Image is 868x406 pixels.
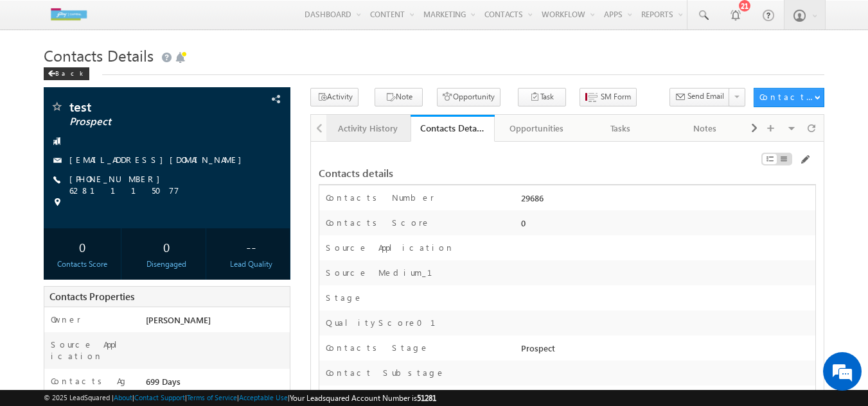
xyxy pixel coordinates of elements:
[326,367,445,378] label: Contact Substage
[319,167,646,179] div: Contacts details
[69,115,222,128] span: Prospect
[44,67,89,80] div: Back
[326,217,430,228] label: Contacts Score
[437,88,500,106] button: Opportunity
[51,375,134,398] label: Contacts Age
[673,121,736,136] div: Notes
[187,393,237,402] a: Terms of Service
[589,121,651,136] div: Tasks
[143,375,290,393] div: 699 Days
[211,6,242,37] div: Minimize live chat window
[44,45,154,65] span: Contacts Details
[495,115,579,142] a: Opportunities
[146,314,211,325] span: [PERSON_NAME]
[47,258,118,270] div: Contacts Score
[44,67,96,78] a: Back
[375,88,423,106] button: Note
[49,290,134,303] span: Contacts Properties
[505,121,567,136] div: Opportunities
[420,122,485,134] div: Contacts Details
[669,88,730,106] button: Send Email
[687,90,724,102] span: Send Email
[754,88,824,107] button: Contacts Actions
[518,88,566,106] button: Task
[69,100,222,113] span: test
[759,91,814,103] div: Contacts Actions
[131,235,202,258] div: 0
[663,115,747,142] a: Notes
[69,173,269,196] span: [PHONE_NUMBER] 6281115077
[411,115,495,142] a: Contacts Details
[44,3,94,26] img: Custom Logo
[290,393,436,403] span: Your Leadsquared Account Number is
[215,235,287,258] div: --
[215,258,287,270] div: Lead Quality
[518,217,815,235] div: 0
[326,115,411,142] a: Activity History
[326,192,434,203] label: Contacts Number
[47,235,118,258] div: 0
[326,267,448,278] label: Source Medium_1
[51,314,81,325] label: Owner
[114,393,132,402] a: About
[417,393,436,403] span: 51281
[51,339,134,362] label: Source Application
[175,315,233,332] em: Start Chat
[310,88,359,106] button: Activity
[326,242,454,253] label: Source Application
[337,121,399,136] div: Activity History
[239,393,288,402] a: Acceptable Use
[518,342,815,360] div: Prospect
[17,119,235,304] textarea: Type your message and hit 'Enter'
[326,292,363,303] label: Stage
[44,392,436,404] span: © 2025 LeadSquared | | | | |
[579,115,663,142] a: Tasks
[22,67,54,84] img: d_60004797649_company_0_60004797649
[601,91,631,103] span: SM Form
[326,317,451,328] label: QualityScore01
[518,192,815,210] div: 29686
[326,342,429,353] label: Contacts Stage
[134,393,185,402] a: Contact Support
[131,258,202,270] div: Disengaged
[67,67,216,84] div: Chat with us now
[69,154,248,165] a: [EMAIL_ADDRESS][DOMAIN_NAME]
[580,88,637,106] button: SM Form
